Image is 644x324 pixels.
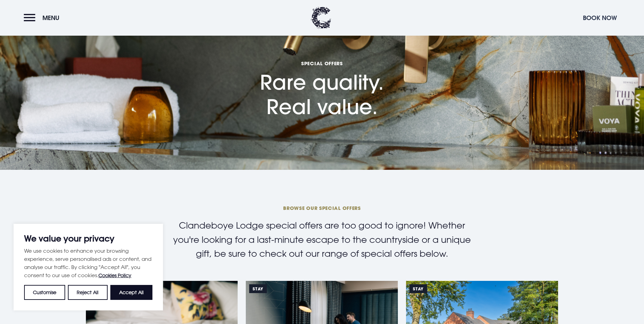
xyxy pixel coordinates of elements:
button: Reject All [68,285,107,300]
button: Customise [24,285,65,300]
span: BROWSE OUR SPECIAL OFFERS [160,205,483,211]
p: We value your privacy [24,234,152,242]
span: Stay [409,284,427,293]
a: Cookies Policy [98,272,131,278]
span: Special Offers [260,60,384,67]
button: Book Now [579,11,620,25]
p: Clandeboye Lodge special offers are too good to ignore! Whether you're looking for a last-minute ... [166,218,478,261]
h1: Rare quality. Real value. [260,20,384,119]
button: Menu [24,11,63,25]
span: Menu [42,14,59,22]
span: Stay [249,284,266,293]
p: We use cookies to enhance your browsing experience, serve personalised ads or content, and analys... [24,247,152,280]
img: Clandeboye Lodge [311,7,331,29]
button: Accept All [110,285,152,300]
div: We value your privacy [14,224,163,310]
